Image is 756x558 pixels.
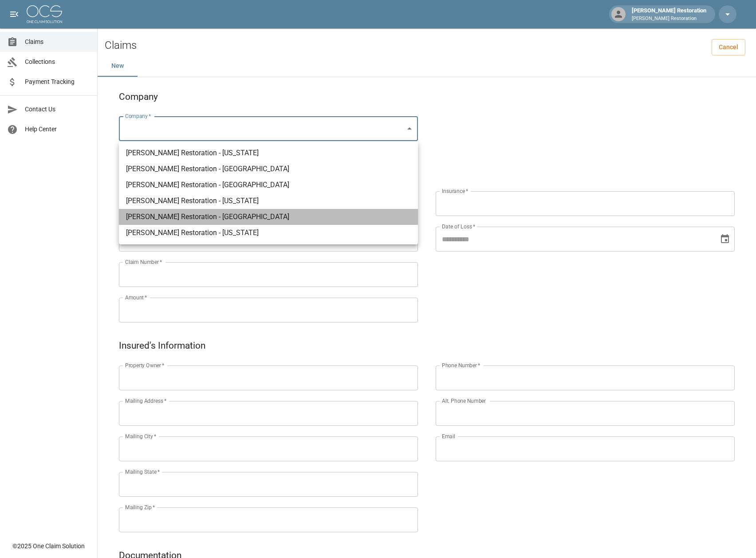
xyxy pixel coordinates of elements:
li: [PERSON_NAME] Restoration - [GEOGRAPHIC_DATA] [119,209,418,225]
li: [PERSON_NAME] Restoration - [GEOGRAPHIC_DATA] [119,177,418,193]
li: [PERSON_NAME] Restoration - [US_STATE] [119,193,418,209]
li: [PERSON_NAME] Restoration - [US_STATE] [119,225,418,241]
li: [PERSON_NAME] Restoration - [US_STATE] [119,145,418,161]
li: [PERSON_NAME] Restoration - [GEOGRAPHIC_DATA] [119,161,418,177]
